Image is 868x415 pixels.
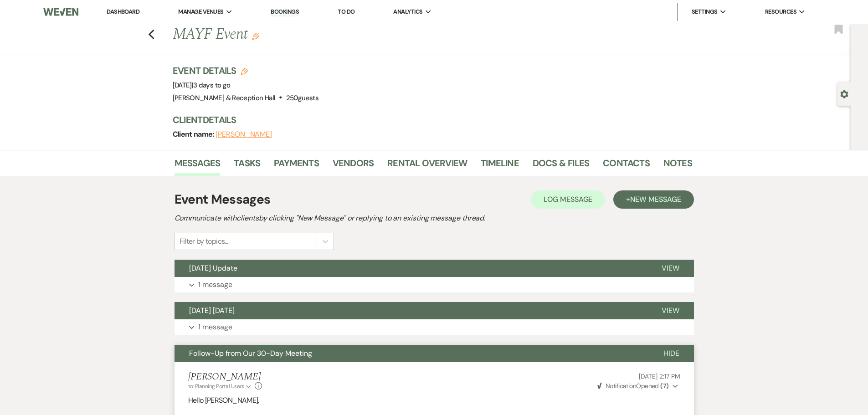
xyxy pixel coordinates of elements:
a: Timeline [481,156,519,176]
span: Follow-Up from Our 30-Day Meeting [189,348,312,358]
span: [DATE] Update [189,263,237,273]
span: View [662,306,679,315]
button: Log Message [531,190,605,209]
a: Bookings [271,8,299,16]
button: +New Message [613,190,693,209]
span: 3 days to go [193,81,230,90]
img: Weven Logo [43,2,78,21]
button: [DATE] [DATE] [175,302,647,319]
button: Edit [252,32,259,40]
a: Messages [175,156,221,176]
button: to: Planning Portal Users [188,382,253,390]
span: Client name: [173,129,216,139]
button: NotificationOpened (7) [596,381,680,391]
a: Vendors [333,156,374,176]
a: Dashboard [107,8,139,15]
span: to: Planning Portal Users [188,383,244,390]
span: New Message [630,195,681,204]
button: Follow-Up from Our 30-Day Meeting [175,345,649,362]
span: | [192,81,231,90]
button: 1 message [175,277,694,292]
button: [DATE] Update [175,260,647,277]
span: [DATE] [173,81,231,90]
span: Analytics [393,7,422,16]
span: Manage Venues [178,7,223,16]
span: [DATE] 2:17 PM [639,372,680,380]
a: Notes [663,156,692,176]
a: Rental Overview [387,156,467,176]
span: 250 guests [286,93,318,102]
button: 1 message [175,319,694,335]
a: To Do [338,8,354,15]
button: Hide [649,345,694,362]
span: Notification [606,382,636,390]
span: Resources [765,7,796,16]
span: [PERSON_NAME] & Reception Hall [173,93,276,102]
button: View [647,302,694,319]
a: Docs & Files [533,156,589,176]
h3: Client Details [173,113,683,126]
strong: ( 7 ) [660,382,668,390]
h5: [PERSON_NAME] [188,371,262,383]
a: Payments [274,156,319,176]
span: Hide [663,348,679,358]
h3: Event Details [173,64,318,77]
p: 1 message [198,321,232,333]
span: View [662,263,679,273]
button: Open lead details [840,89,848,98]
button: View [647,260,694,277]
div: Filter by topics... [180,236,228,247]
span: [DATE] [DATE] [189,306,235,315]
p: 1 message [198,279,232,291]
span: Settings [692,7,718,16]
p: Hello [PERSON_NAME], [188,395,680,406]
h1: Event Messages [175,190,271,209]
a: Tasks [234,156,260,176]
h1: MAYF Event [173,24,581,46]
a: Contacts [603,156,650,176]
h2: Communicate with clients by clicking "New Message" or replying to an existing message thread. [175,213,694,224]
span: Opened [597,382,669,390]
span: Log Message [544,195,592,204]
button: [PERSON_NAME] [216,131,272,138]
